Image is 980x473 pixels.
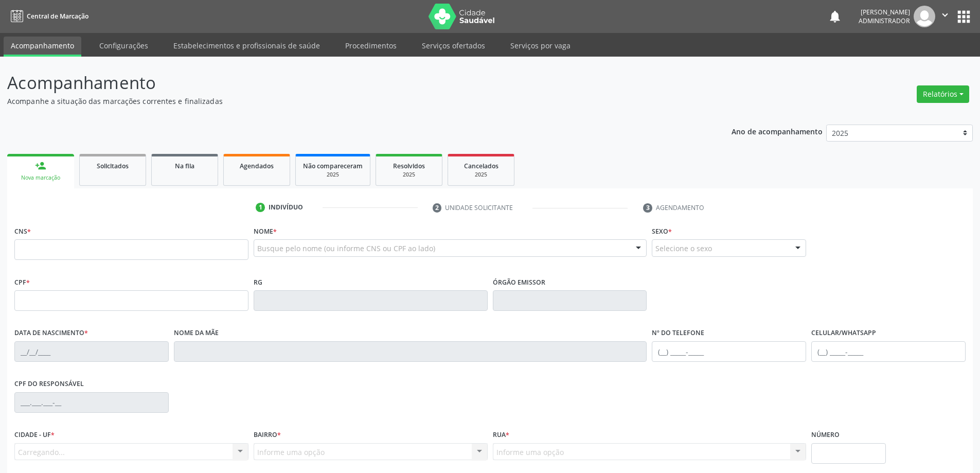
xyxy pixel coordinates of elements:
[939,9,951,21] i: 
[14,392,169,413] input: ___.___.___-__
[455,171,507,179] div: 2025
[652,341,806,362] input: (__) _____-_____
[254,223,277,239] label: Nome
[254,427,281,443] label: Bairro
[493,274,545,290] label: Órgão emissor
[256,203,265,212] div: 1
[14,174,67,182] div: Nova marcação
[828,9,842,24] button: notifications
[175,162,194,170] span: Na fila
[493,427,509,443] label: Rua
[14,376,84,392] label: CPF do responsável
[14,325,88,341] label: Data de nascimento
[240,162,274,170] span: Agendados
[303,171,363,179] div: 2025
[935,6,955,27] button: 
[464,162,498,170] span: Cancelados
[35,160,46,171] div: person_add
[4,37,81,57] a: Acompanhamento
[269,203,303,212] div: Indivíduo
[652,325,704,341] label: Nº do Telefone
[811,341,966,362] input: (__) _____-_____
[859,16,910,25] span: Administrador
[257,243,435,254] span: Busque pelo nome (ou informe CNS ou CPF ao lado)
[383,171,435,179] div: 2025
[14,223,31,239] label: CNS
[338,37,404,55] a: Procedimentos
[303,162,363,170] span: Não compareceram
[415,37,492,55] a: Serviços ofertados
[166,37,327,55] a: Estabelecimentos e profissionais de saúde
[7,96,683,107] p: Acompanhe a situação das marcações correntes e finalizadas
[811,427,840,443] label: Número
[811,325,876,341] label: Celular/WhatsApp
[14,274,30,290] label: CPF
[955,8,973,26] button: apps
[914,6,935,27] img: img
[393,162,425,170] span: Resolvidos
[27,12,88,21] span: Central de Marcação
[7,8,88,25] a: Central de Marcação
[92,37,155,55] a: Configurações
[7,70,683,96] p: Acompanhamento
[917,85,969,103] button: Relatórios
[655,243,712,254] span: Selecione o sexo
[859,8,910,16] div: [PERSON_NAME]
[732,125,823,137] p: Ano de acompanhamento
[503,37,578,55] a: Serviços por vaga
[14,341,169,362] input: __/__/____
[652,223,672,239] label: Sexo
[174,325,219,341] label: Nome da mãe
[254,274,262,290] label: RG
[97,162,129,170] span: Solicitados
